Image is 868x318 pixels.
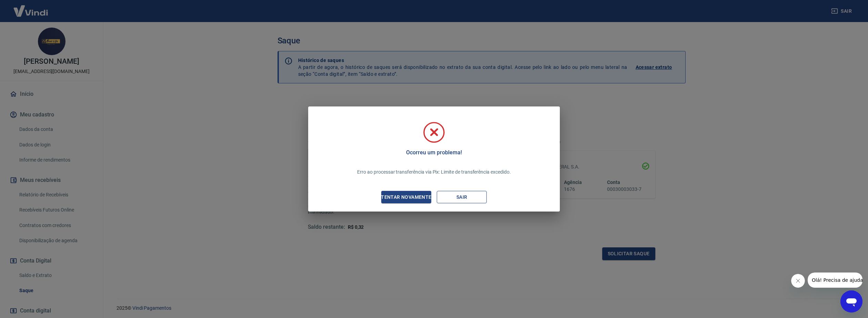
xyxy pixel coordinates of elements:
span: Olá! Precisa de ajuda? [4,5,58,10]
div: Tentar novamente [373,193,440,202]
iframe: Fechar mensagem [791,274,805,288]
button: Sair [437,191,487,204]
p: Erro ao processar transferência via Pix: Limite de transferência excedido. [357,168,511,176]
button: Tentar novamente [381,191,431,204]
h5: Ocorreu um problema! [406,149,462,156]
iframe: Mensagem da empresa [808,273,862,288]
iframe: Botão para abrir a janela de mensagens [840,290,862,312]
